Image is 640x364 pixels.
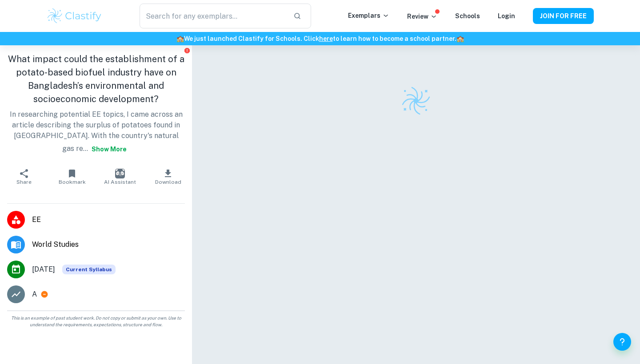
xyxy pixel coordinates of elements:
[400,85,432,116] img: Clastify logo
[4,315,188,328] span: This is an example of past student work. Do not copy or submit as your own. Use to understand the...
[115,169,125,178] img: AI Assistant
[455,12,480,20] a: Schools
[456,35,464,42] span: 🏫
[104,179,136,185] span: AI Assistant
[32,264,55,275] span: [DATE]
[32,289,37,300] p: A
[176,35,184,42] span: 🏫
[7,109,185,157] p: In researching potential EE topics, I came across an article describing the surplus of potatoes f...
[16,179,32,185] span: Share
[319,35,333,42] a: here
[7,52,185,106] h1: What impact could the establishment of a potato-based biofuel industry have on Bangladesh’s envir...
[498,12,515,20] a: Login
[155,179,181,185] span: Download
[144,164,192,189] button: Download
[2,34,638,44] h6: We just launched Clastify for Schools. Click to learn how to become a school partner.
[32,214,185,225] span: EE
[407,12,437,21] p: Review
[32,239,185,250] span: World Studies
[613,333,631,351] button: Help and Feedback
[348,11,389,20] p: Exemplars
[62,265,116,274] div: This exemplar is based on the current syllabus. Feel free to refer to it for inspiration/ideas wh...
[140,4,286,28] input: Search for any exemplars...
[184,47,190,54] button: Report issue
[59,179,86,185] span: Bookmark
[88,141,130,157] button: Show more
[46,7,103,25] img: Clastify logo
[48,164,96,189] button: Bookmark
[62,265,116,274] span: Current Syllabus
[533,8,594,24] button: JOIN FOR FREE
[96,164,144,189] button: AI Assistant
